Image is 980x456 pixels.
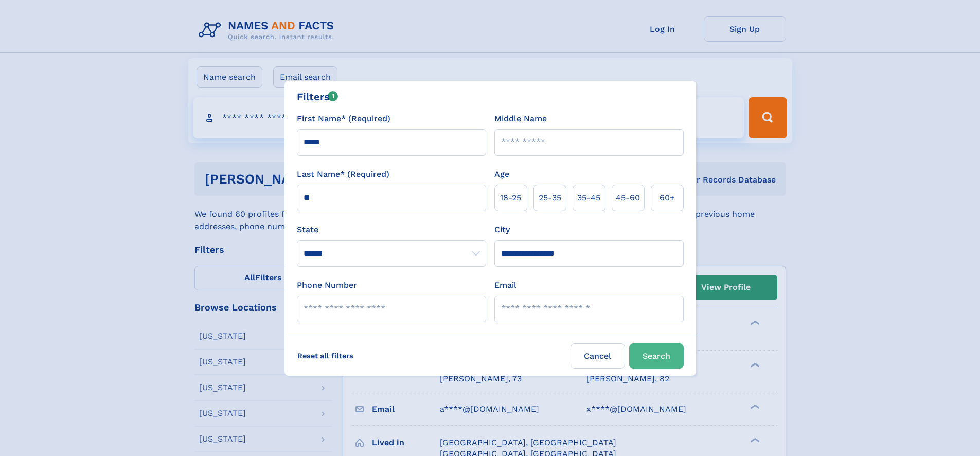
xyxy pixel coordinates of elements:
[629,343,684,369] button: Search
[494,224,510,236] label: City
[494,168,509,180] label: Age
[297,279,357,291] label: Phone Number
[297,168,389,180] label: Last Name* (Required)
[500,192,521,204] span: 18‑25
[297,89,338,104] div: Filters
[291,343,360,368] label: Reset all filters
[571,343,625,369] label: Cancel
[297,113,390,125] label: First Name* (Required)
[660,192,675,204] span: 60+
[616,192,640,204] span: 45‑60
[494,279,516,291] label: Email
[494,113,547,125] label: Middle Name
[577,192,600,204] span: 35‑45
[297,224,486,236] label: State
[539,192,561,204] span: 25‑35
